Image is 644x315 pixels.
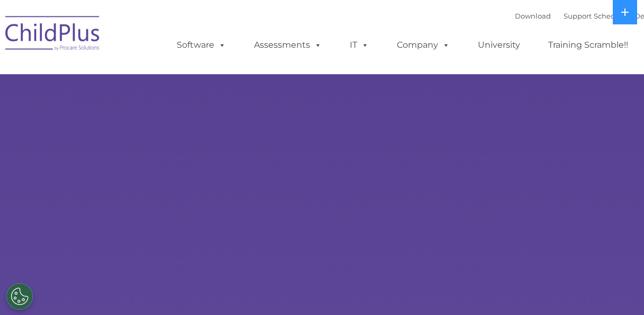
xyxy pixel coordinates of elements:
[515,12,551,20] a: Download
[386,34,460,56] a: Company
[166,34,237,56] a: Software
[467,34,531,56] a: University
[243,34,332,56] a: Assessments
[538,34,639,56] a: Training Scramble!!
[339,34,379,56] a: IT
[6,283,33,310] button: Cookies Settings
[564,12,592,20] a: Support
